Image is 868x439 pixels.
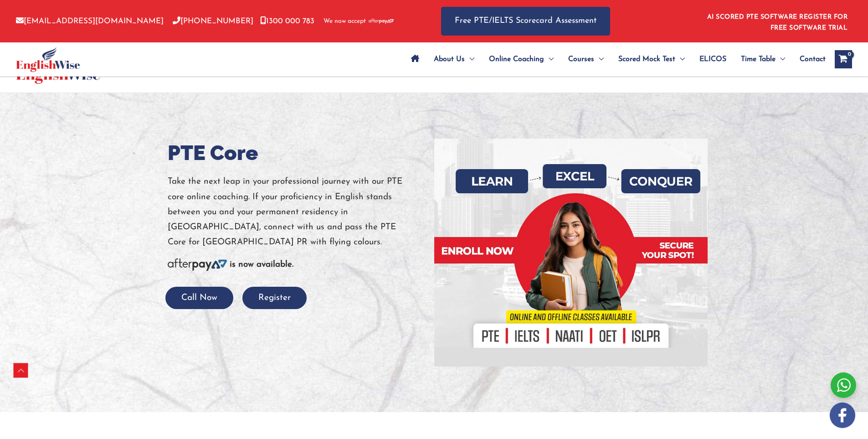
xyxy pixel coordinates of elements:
[702,6,852,36] aside: Header Widget 1
[482,43,561,75] a: Online CoachingMenu Toggle
[699,43,726,75] span: ELICOS
[707,14,848,31] a: AI SCORED PTE SOFTWARE REGISTER FOR FREE SOFTWARE TRIAL
[544,43,554,75] span: Menu Toggle
[800,43,826,75] span: Contact
[441,7,610,36] a: Free PTE/IELTS Scorecard Assessment
[168,258,227,271] img: Afterpay-Logo
[173,17,253,25] a: [PHONE_NUMBER]
[16,47,80,72] img: cropped-ew-logo
[741,43,776,75] span: Time Table
[830,403,855,428] img: white-facebook.png
[675,43,685,75] span: Menu Toggle
[734,43,792,75] a: Time TableMenu Toggle
[835,50,852,68] a: View Shopping Cart, empty
[692,43,734,75] a: ELICOS
[16,17,164,25] a: [EMAIL_ADDRESS][DOMAIN_NAME]
[260,17,314,25] a: 1300 000 783
[168,174,427,250] p: Take the next leap in your professional journey with our PTE core online coaching. If your profic...
[792,43,826,75] a: Contact
[618,43,675,75] span: Scored Mock Test
[489,43,544,75] span: Online Coaching
[561,43,611,75] a: CoursesMenu Toggle
[165,287,233,309] button: Call Now
[369,19,394,24] img: Afterpay-Logo
[404,43,826,75] nav: Site Navigation: Main Menu
[776,43,785,75] span: Menu Toggle
[242,287,307,309] button: Register
[568,43,594,75] span: Courses
[611,43,692,75] a: Scored Mock TestMenu Toggle
[426,43,482,75] a: About UsMenu Toggle
[165,294,233,302] a: Call Now
[324,17,366,26] span: We now accept
[594,43,604,75] span: Menu Toggle
[168,139,427,167] h1: PTE Core
[465,43,474,75] span: Menu Toggle
[242,294,307,302] a: Register
[230,260,293,269] b: is now available.
[434,43,465,75] span: About Us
